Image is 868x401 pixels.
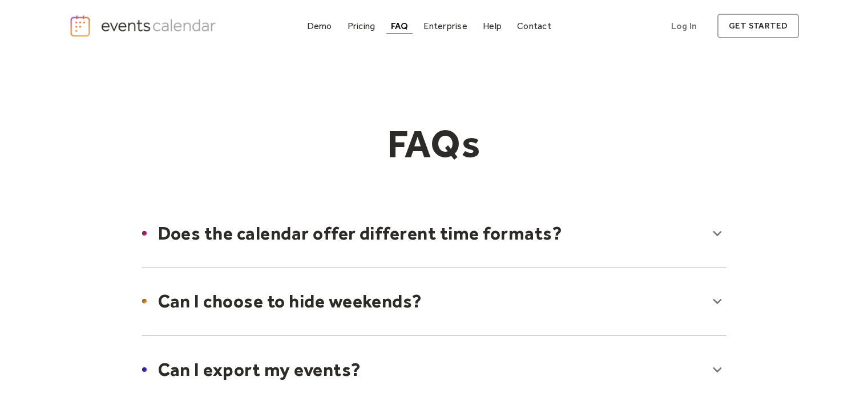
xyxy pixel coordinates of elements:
div: Demo [307,23,332,29]
div: Pricing [348,23,376,29]
a: FAQ [386,18,413,34]
a: get started [717,14,799,38]
a: home [69,14,220,38]
a: Help [478,18,506,34]
div: Contact [517,23,551,29]
a: Pricing [343,18,380,34]
div: Enterprise [423,23,467,29]
div: Help [483,23,502,29]
a: Contact [512,18,556,34]
h1: FAQs [215,120,653,167]
a: Log In [660,14,708,38]
div: FAQ [391,23,409,29]
a: Enterprise [419,18,471,34]
a: Demo [302,18,337,34]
